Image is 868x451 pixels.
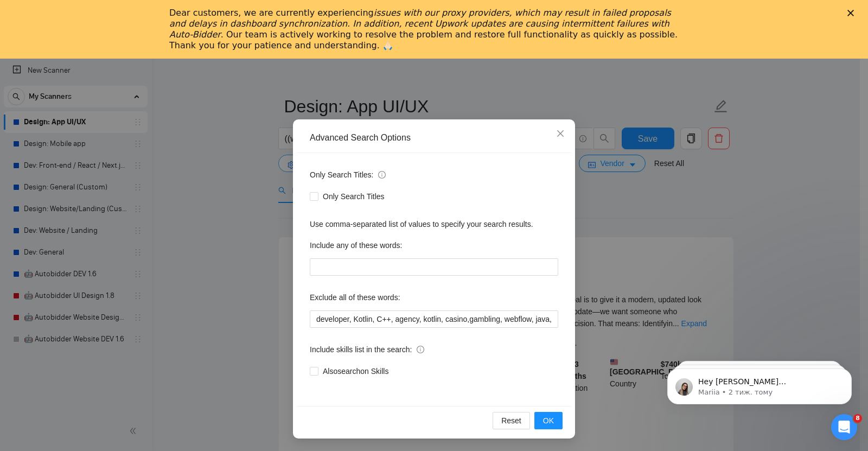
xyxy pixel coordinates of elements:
[318,365,393,377] span: Also search on Skills
[310,169,386,181] span: Only Search Titles:
[493,412,530,429] button: Reset
[831,414,857,440] iframe: Intercom live chat
[169,8,681,51] div: Dear customers, we are currently experiencing . Our team is actively working to resolve the probl...
[310,344,424,355] span: Include skills list in the search:
[534,412,563,429] button: OK
[546,119,575,149] button: Close
[310,132,558,144] div: Advanced Search Options
[378,171,386,179] span: info-circle
[651,346,868,422] iframe: Intercom notifications повідомлення
[501,415,521,427] span: Reset
[417,346,424,353] span: info-circle
[310,237,402,254] label: Include any of these words:
[310,218,558,230] div: Use comma-separated list of values to specify your search results.
[169,8,671,40] i: issues with our proxy providers, which may result in failed proposals and delays in dashboard syn...
[318,190,389,202] span: Only Search Titles
[543,415,554,427] span: OK
[556,129,565,138] span: close
[310,289,400,306] label: Exclude all of these words:
[847,10,858,16] div: Закрити
[853,414,862,423] span: 8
